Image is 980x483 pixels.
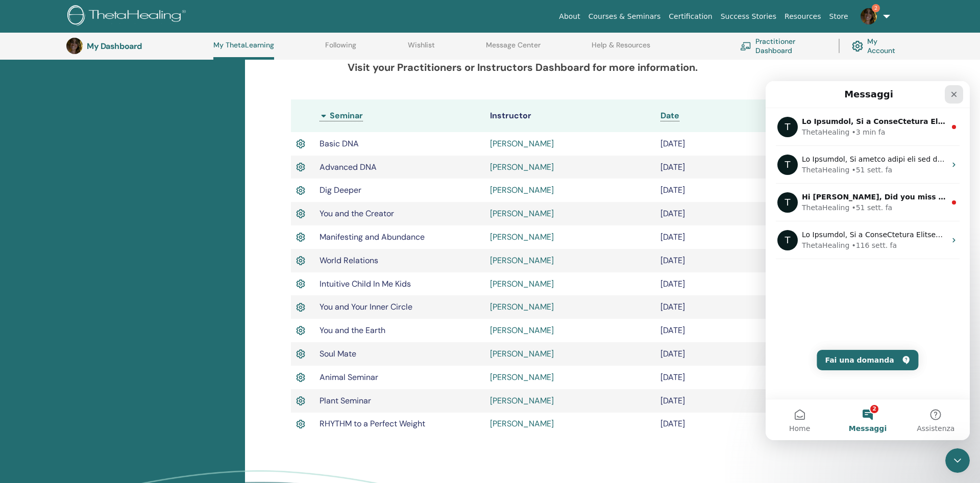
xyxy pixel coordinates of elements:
img: Active Certificate [296,184,305,197]
h3: My Dashboard [87,41,189,51]
span: Soul Mate [320,348,356,359]
a: [PERSON_NAME] [490,208,554,219]
img: Active Certificate [296,207,305,220]
a: [PERSON_NAME] [490,301,554,312]
a: [PERSON_NAME] [490,255,554,266]
img: logo.png [67,5,189,28]
iframe: Intercom live chat [766,81,970,440]
img: default.jpg [861,8,877,24]
td: [DATE] [655,366,767,389]
td: [DATE] [655,249,767,272]
a: Date [660,110,679,121]
img: Active Certificate [296,418,305,431]
img: Active Certificate [296,301,305,314]
span: You and the Earth [320,325,385,336]
img: Active Certificate [296,347,305,361]
td: [DATE] [655,225,767,249]
a: [PERSON_NAME] [490,278,554,289]
span: Advanced DNA [320,162,377,172]
td: [DATE] [655,342,767,366]
img: Active Certificate [296,254,305,267]
span: RHYTHM to a Perfect Weight [320,418,425,429]
a: [PERSON_NAME] [490,232,554,242]
img: cog.svg [852,38,863,54]
a: Message Center [486,41,541,57]
img: Active Certificate [296,324,305,337]
span: 2 [872,4,880,12]
a: [PERSON_NAME] [490,395,554,406]
span: Intuitive Child In Me Kids [320,278,411,289]
img: Active Certificate [296,231,305,244]
a: Help & Resources [592,41,650,57]
a: My Account [852,35,903,57]
img: Active Certificate [296,137,305,150]
td: [DATE] [655,202,767,225]
span: World Relations [320,255,378,266]
a: Success Stories [717,7,780,26]
td: [DATE] [655,389,767,413]
span: Plant Seminar [320,395,371,406]
img: Active Certificate [296,394,305,408]
td: [DATE] [655,179,767,202]
td: [DATE] [655,413,767,436]
a: Store [825,7,852,26]
span: Animal Seminar [320,372,378,383]
span: Dig Deeper [320,185,361,195]
a: Resources [780,7,825,26]
b: Visit your Practitioners or Instructors Dashboard for more information. [348,61,698,74]
a: [PERSON_NAME] [490,348,554,359]
img: Active Certificate [296,371,305,384]
a: About [555,7,584,26]
a: Practitioner Dashboard [740,35,826,57]
td: [DATE] [655,319,767,342]
span: Manifesting and Abundance [320,232,425,242]
img: Active Certificate [296,277,305,291]
span: Basic DNA [320,138,359,149]
img: chalkboard-teacher.svg [740,42,751,50]
a: Wishlist [408,41,435,57]
a: Certification [665,7,716,26]
a: Courses & Seminars [584,7,665,26]
span: You and the Creator [320,208,394,219]
td: [DATE] [655,132,767,156]
th: Instructor [485,99,655,132]
img: Active Certificate [296,161,305,174]
a: [PERSON_NAME] [490,325,554,336]
a: [PERSON_NAME] [490,372,554,383]
a: [PERSON_NAME] [490,418,554,429]
iframe: Intercom live chat [945,448,970,473]
a: My ThetaLearning [213,41,274,60]
td: [DATE] [655,295,767,319]
a: [PERSON_NAME] [490,185,554,195]
a: [PERSON_NAME] [490,162,554,172]
span: You and Your Inner Circle [320,301,412,312]
a: Following [325,41,356,57]
td: [DATE] [655,272,767,296]
td: [DATE] [655,156,767,179]
img: default.jpg [66,38,83,54]
a: [PERSON_NAME] [490,138,554,149]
